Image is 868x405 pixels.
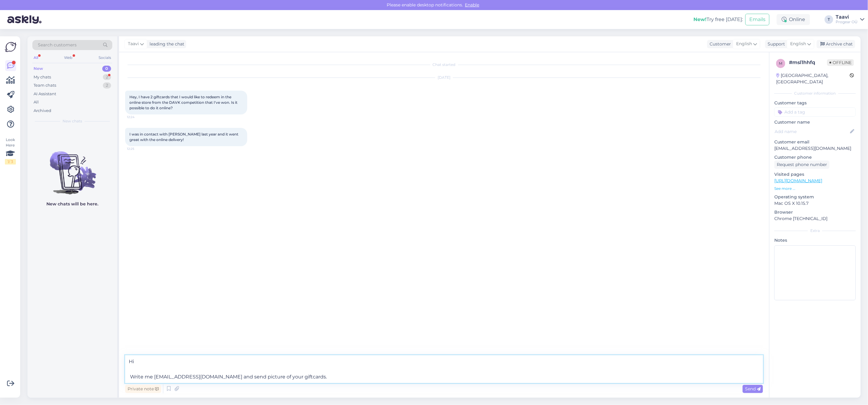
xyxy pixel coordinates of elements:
[774,200,856,207] p: Mac OS X 10.15.7
[34,66,43,72] div: New
[27,140,117,195] img: No chats
[5,137,16,165] div: Look Here
[774,145,856,152] p: [EMAIL_ADDRESS][DOMAIN_NAME]
[693,16,743,23] div: Try free [DATE]:
[5,159,16,165] div: 1 / 3
[765,41,785,47] div: Support
[147,41,184,47] div: leading the chat
[34,99,39,105] div: All
[693,16,707,22] b: New!
[776,72,850,85] div: [GEOGRAPHIC_DATA], [GEOGRAPHIC_DATA]
[127,146,150,151] span: 12:25
[774,194,856,200] p: Operating system
[774,161,830,169] div: Request phone number
[774,91,856,96] div: Customer information
[125,75,763,80] div: [DATE]
[774,171,856,178] p: Visited pages
[34,82,56,89] div: Team chats
[34,74,51,80] div: My chats
[463,2,481,8] span: Enable
[129,132,239,142] span: I was in contact with [PERSON_NAME] last year and it went great with the online delivery!
[774,228,856,233] div: Extra
[774,237,856,244] p: Notes
[774,215,856,222] p: Chrome [TECHNICAL_ID]
[827,59,854,66] span: Offline
[817,40,855,48] div: Archive chat
[774,209,856,215] p: Browser
[102,66,111,72] div: 0
[125,355,763,383] textarea: Hi Write me [EMAIL_ADDRESS][DOMAIN_NAME] and send picture of your giftcards.
[774,186,856,191] p: See more ...
[38,42,77,48] span: Search customers
[745,14,769,25] button: Emails
[825,15,833,24] div: T
[129,95,238,110] span: Hey, I have 2 giftcards that I would like to redeem in the online store from the DAVK competition...
[736,41,752,47] span: English
[777,14,810,25] div: Online
[103,74,111,80] div: 2
[774,107,856,117] input: Add a tag
[63,118,82,124] span: New chats
[836,20,858,24] div: Progear OÜ
[836,15,858,20] div: Taavi
[774,154,856,161] p: Customer phone
[63,54,74,62] div: Web
[775,128,849,135] input: Add name
[127,115,150,119] span: 12:24
[745,386,761,392] span: Send
[790,41,806,47] span: English
[779,61,783,66] span: m
[774,100,856,106] p: Customer tags
[128,41,139,47] span: Taavi
[34,108,51,114] div: Archived
[789,59,827,66] div: # msl1hhfq
[32,54,39,62] div: All
[774,139,856,145] p: Customer email
[774,178,822,183] a: [URL][DOMAIN_NAME]
[103,82,111,89] div: 2
[836,15,864,24] a: TaaviProgear OÜ
[125,62,763,67] div: Chat started
[774,119,856,125] p: Customer name
[97,54,112,62] div: Socials
[707,41,731,47] div: Customer
[5,41,16,53] img: Askly Logo
[125,385,161,393] div: Private note
[46,201,98,207] p: New chats will be here.
[34,91,56,97] div: AI Assistant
